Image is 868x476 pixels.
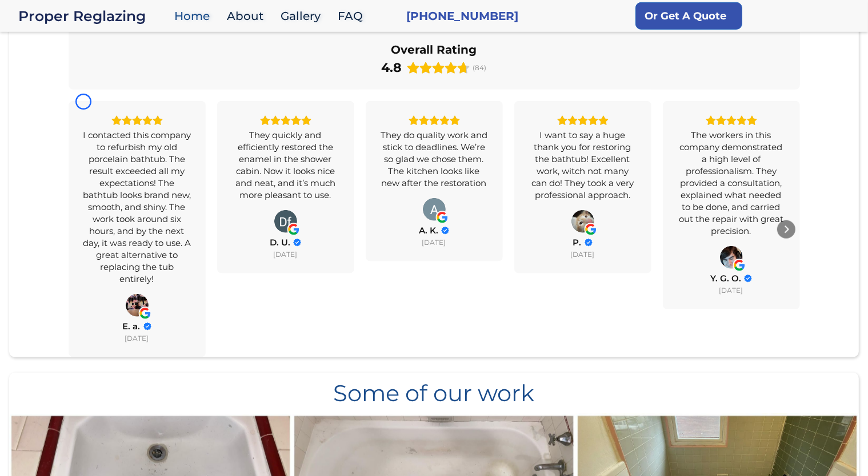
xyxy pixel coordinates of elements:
span: Y. G. O. [710,273,741,284]
a: Review by E. a. [123,321,151,332]
div: I contacted this company to refurbish my old porcelain bathtub. The result exceeded all my expect... [83,129,191,285]
a: Review by Y. G. O. [710,273,752,284]
a: Gallery [275,4,332,29]
div: Some of our work [9,373,859,405]
a: Home [169,4,221,29]
div: Previous [73,220,91,239]
a: View on Google [126,294,149,317]
div: Proper Reglazing [18,8,169,24]
a: FAQ [332,4,374,29]
div: Carousel [69,101,800,357]
div: Overall Rating [391,41,477,59]
a: home [18,8,169,24]
div: 4.8 [382,60,402,76]
img: A. K. [423,198,446,221]
span: P. [573,237,582,248]
div: [DATE] [422,238,446,247]
a: Review by P. [573,237,593,248]
div: The workers in this company demonstrated a high level of professionalism. They provided a consult... [677,129,786,237]
div: [DATE] [125,334,149,343]
span: D. U. [270,237,290,248]
div: I want to say a huge thank you for restoring the bathtub! Excellent work, witch not many can do! ... [529,129,637,201]
img: P. [571,210,594,233]
a: Review by D. U. [270,237,301,248]
div: Rating: 4.8 out of 5 [382,60,470,76]
div: Rating: 5.0 out of 5 [380,115,489,126]
div: [DATE] [274,250,298,259]
div: Rating: 5.0 out of 5 [677,115,786,126]
span: E. a. [123,321,141,332]
a: View on Google [274,210,297,233]
a: View on Google [720,246,743,269]
div: Rating: 5.0 out of 5 [529,115,637,126]
div: Next [777,220,795,239]
img: Y. G. O. [720,246,743,269]
div: They do quality work and stick to deadlines. We’re so glad we chose them. The kitchen looks like ... [380,129,489,189]
span: A. K. [419,225,438,236]
div: They quickly and efficiently restored the enamel in the shower cabin. Now it looks nice and neat,... [231,129,340,201]
span: (84) [473,64,487,72]
div: Rating: 5.0 out of 5 [231,115,340,126]
a: View on Google [423,198,446,221]
div: Verified Customer [744,275,752,283]
div: [DATE] [719,286,743,295]
a: [PHONE_NUMBER] [406,8,518,24]
div: Verified Customer [441,227,449,235]
div: [DATE] [571,250,595,259]
div: Verified Customer [143,322,151,330]
a: View on Google [571,210,594,233]
div: Verified Customer [585,239,593,247]
div: Rating: 5.0 out of 5 [83,115,191,126]
a: Review by A. K. [419,225,449,236]
a: About [221,4,275,29]
div: Verified Customer [293,239,301,247]
a: Or Get A Quote [635,2,742,30]
img: E. a. [126,294,149,317]
img: D. U. [274,210,297,233]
